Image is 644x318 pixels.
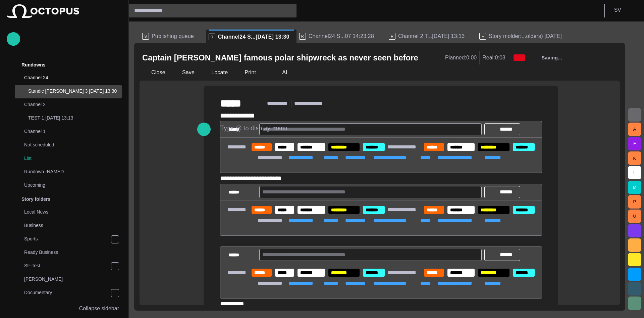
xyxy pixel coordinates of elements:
div: TEST-1 [DATE] 13:13 [15,112,122,125]
span: Channel24 S...[DATE] 13:30 [218,34,289,40]
p: Channel 1 [24,128,108,135]
div: [PERSON_NAME] [11,273,122,286]
button: Save [170,66,197,79]
button: L [628,166,641,179]
button: Collapse sidebar [7,302,122,315]
p: Ready Business [24,249,122,256]
p: Rundowns [21,61,46,68]
p: [PERSON_NAME] [24,276,122,282]
p: Real: 0:03 [482,54,505,62]
p: R [299,33,306,40]
div: Documentary [11,286,122,300]
button: AI [270,66,290,79]
p: Rundown -NAMED [24,168,108,175]
div: Local News [11,206,122,219]
p: Standic [PERSON_NAME] 3 [DATE] 13:30 [28,88,122,94]
button: P [628,195,641,209]
p: R [209,34,215,40]
div: RChannel 2 T...[DATE] 13:13 [386,30,477,43]
p: F [479,33,486,40]
div: SF-Test [11,260,122,273]
img: Octopus News Room [7,4,79,18]
p: S V [614,6,621,14]
span: Saving... [542,54,562,61]
p: Business [24,222,122,229]
button: SV [609,4,640,16]
span: Channel24 S...07 14:23:28 [309,33,374,40]
span: Publishing queue [152,33,194,40]
span: Story molder:...olders) [DATE] [489,33,562,40]
p: Channel 2 [24,101,108,108]
p: Upcoming [24,182,108,188]
p: R [389,33,395,40]
div: RChannel24 S...[DATE] 13:30 [206,30,297,43]
p: Local News [24,209,122,215]
div: FStory molder:...olders) [DATE] [477,30,567,43]
p: Channel 24 [24,74,108,81]
button: U [628,210,641,223]
div: SPublishing queue [140,30,206,43]
button: Print [233,66,268,79]
button: A [628,123,641,136]
p: Documentary [24,289,111,296]
div: Sports [11,233,122,246]
p: Collapse sidebar [79,305,119,313]
p: List [24,155,122,162]
p: Sports [24,235,111,242]
h2: Captain Scott’s famous polar shipwreck as never seen before [142,52,418,63]
p: Planned: 0:00 [445,54,477,62]
div: Standic [PERSON_NAME] 3 [DATE] 13:30 [15,85,122,98]
div: RChannel24 S...07 14:23:28 [297,30,386,43]
div: Ready Business [11,246,122,260]
div: List [11,152,122,166]
p: SF-Test [24,262,111,269]
div: Business [11,219,122,233]
p: Story folders [21,196,50,202]
button: F [628,137,641,150]
button: M [628,181,641,194]
p: Not scheduled [24,141,108,148]
button: Close [140,66,168,79]
p: TEST-1 [DATE] 13:13 [28,115,122,121]
p: S [142,33,149,40]
button: Locate [200,66,230,79]
ul: main menu [7,58,122,302]
button: K [628,151,641,165]
span: Channel 2 T...[DATE] 13:13 [398,33,465,40]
